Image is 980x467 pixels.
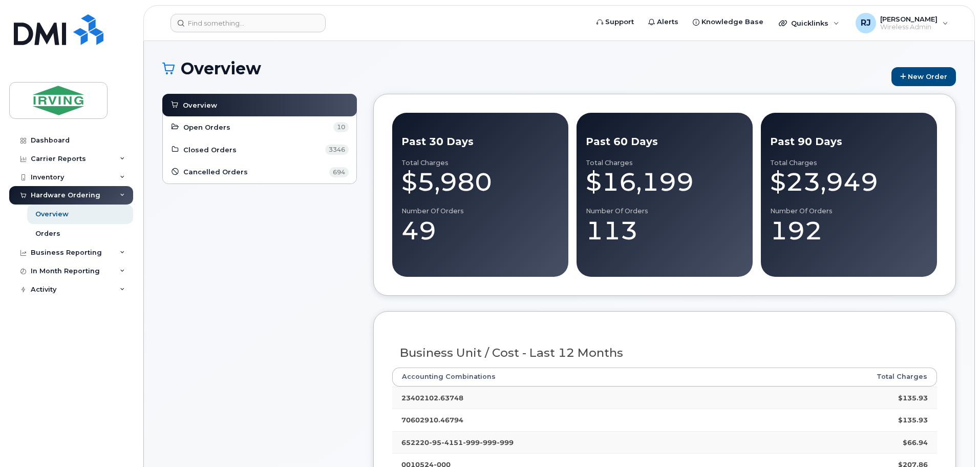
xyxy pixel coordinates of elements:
h1: Overview [162,59,886,77]
div: 113 [586,215,743,246]
a: Overview [170,99,349,111]
div: Total Charges [586,159,743,167]
strong: 70602910.46794 [401,416,463,424]
span: Open Orders [183,123,230,132]
h3: Business Unit / Cost - Last 12 Months [400,347,930,359]
div: $5,980 [401,167,559,197]
a: New Order [891,67,956,86]
div: Total Charges [401,159,559,167]
a: Open Orders 10 [171,121,349,133]
strong: $66.94 [903,438,928,446]
span: 694 [329,167,349,177]
div: Past 90 Days [770,134,928,149]
strong: $135.93 [898,394,928,402]
div: Past 60 Days [586,134,743,149]
strong: $135.93 [898,416,928,424]
span: Cancelled Orders [183,167,248,177]
strong: 652220-95-4151-999-999-999 [401,438,514,446]
div: $16,199 [586,167,743,197]
div: 49 [401,215,559,246]
a: Cancelled Orders 694 [171,166,349,178]
th: Accounting Combinations [392,368,748,386]
div: $23,949 [770,167,928,197]
div: Past 30 Days [401,134,559,149]
a: Closed Orders 3346 [171,144,349,156]
div: Number of Orders [401,207,559,215]
span: Closed Orders [183,145,237,155]
span: 10 [333,122,349,132]
div: Number of Orders [586,207,743,215]
span: 3346 [325,145,349,155]
div: Total Charges [770,159,928,167]
strong: 23402102.63748 [401,394,463,402]
span: Overview [183,100,217,110]
div: Number of Orders [770,207,928,215]
div: 192 [770,215,928,246]
th: Total Charges [748,368,937,386]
